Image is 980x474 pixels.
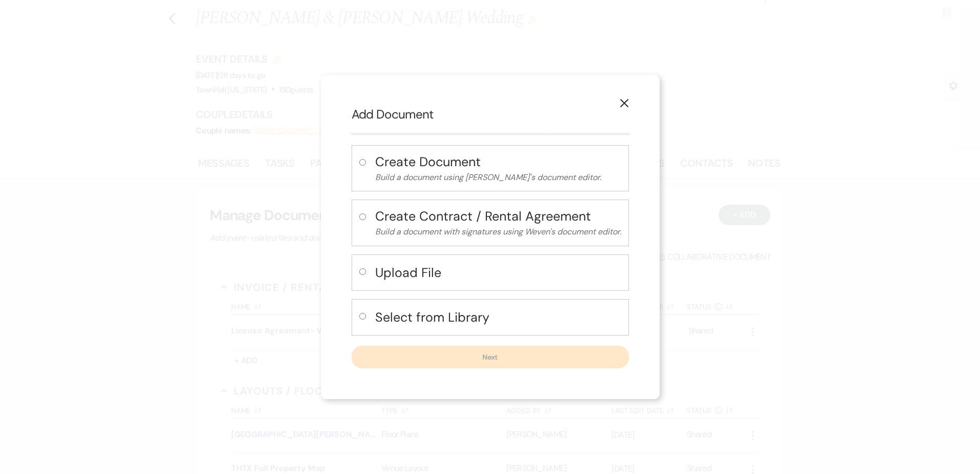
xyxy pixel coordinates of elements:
[375,153,621,184] button: Create DocumentBuild a document using [PERSON_NAME]'s document editor.
[375,264,621,282] h4: Upload File
[375,308,621,326] h4: Select from Library
[375,153,621,171] h4: Create Document
[375,207,621,225] h4: Create Contract / Rental Agreement
[375,207,621,239] button: Create Contract / Rental AgreementBuild a document with signatures using Weven's document editor.
[375,171,621,184] p: Build a document using [PERSON_NAME]'s document editor.
[375,307,621,328] button: Select from Library
[375,262,621,283] button: Upload File
[352,346,629,368] button: Next
[375,225,621,239] p: Build a document with signatures using Weven's document editor.
[352,106,629,123] h2: Add Document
